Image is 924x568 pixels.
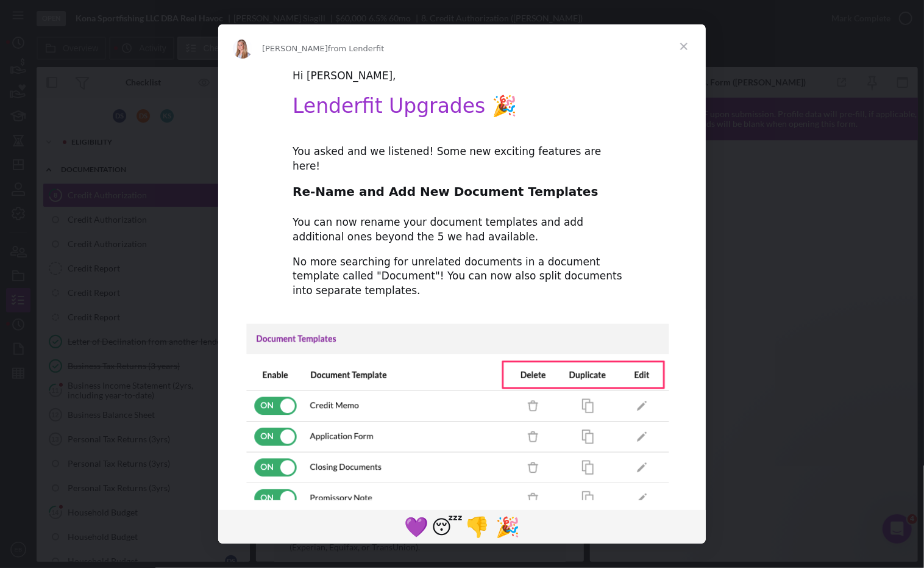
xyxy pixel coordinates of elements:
span: 💜 [404,516,428,539]
span: from Lenderfit [328,44,385,53]
span: Close [662,24,706,68]
span: 😴 [432,516,463,539]
span: 🎉 [496,516,520,539]
div: Hi [PERSON_NAME], [293,69,631,84]
span: [PERSON_NAME] [262,44,328,53]
img: Profile image for Allison [233,39,252,59]
span: tada reaction [492,512,523,541]
span: sleeping reaction [432,512,462,541]
div: No more searching for unrelated documents in a document template called "Document"! You can now a... [293,255,631,298]
h1: Lenderfit Upgrades 🎉 [293,94,631,126]
div: You asked and we listened! Some new exciting features are here! [293,145,631,174]
span: purple heart reaction [401,512,432,541]
div: You can now rename your document templates and add additional ones beyond the 5 we had available. [293,215,631,245]
span: 1 reaction [462,512,492,541]
span: 👎 [465,516,489,539]
h2: Re-Name and Add New Document Templates [293,184,631,206]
